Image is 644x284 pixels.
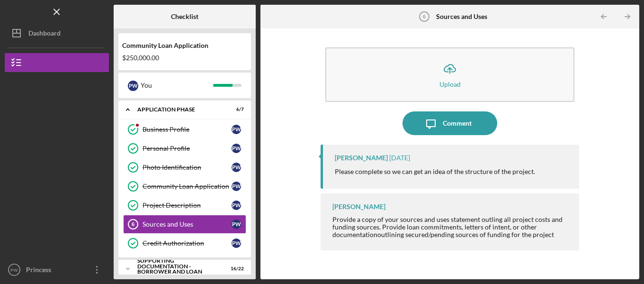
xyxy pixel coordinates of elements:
div: Upload [439,81,461,88]
div: [PERSON_NAME] [332,203,385,211]
div: P W [232,182,241,191]
a: Business ProfilePW [123,120,246,139]
a: Credit AuthorizationPW [123,234,246,253]
div: P W [232,238,241,248]
b: Sources and Uses [436,13,487,20]
div: P W [232,201,241,210]
div: P W [232,144,241,153]
div: Supporting Documentation - Borrower and Loan Guarantors [137,258,220,280]
a: 6Sources and UsesPW [123,215,246,234]
div: Photo Identification [143,164,232,171]
div: Community Loan Application [143,183,232,190]
button: PWPrincess [PERSON_NAME] [5,260,109,279]
div: 16 / 22 [227,266,244,272]
a: Personal ProfilePW [123,139,246,158]
time: 2025-09-18 20:21 [389,154,410,162]
div: Personal Profile [143,145,232,152]
div: Dashboard [28,24,61,45]
button: Comment [402,111,497,135]
div: 6 / 7 [227,107,244,112]
text: PW [10,267,18,273]
span: Provide a copy of your sources and uses statement outling all project costs and funding sources. ... [332,215,563,238]
b: Checklist [171,13,198,20]
tspan: 6 [423,14,426,19]
div: Credit Authorization [143,239,232,247]
div: You [141,77,213,93]
p: Please complete so we can get an idea of the structure of the project. [335,166,535,177]
div: Business Profile [143,126,232,133]
div: $250,000.00 [122,54,247,62]
div: P W [232,125,241,134]
button: Upload [325,47,574,102]
div: Sources and Uses [143,220,232,228]
div: P W [232,163,241,172]
div: [PERSON_NAME] [335,154,388,162]
a: Photo IdentificationPW [123,158,246,177]
div: Comment [443,111,472,135]
span: outlining secured/pending sources of funding for the project [377,230,554,238]
div: Community Loan Application [122,42,247,49]
button: Dashboard [5,24,109,43]
div: Application Phase [137,107,220,112]
div: P W [232,220,241,229]
div: Project Description [143,202,232,209]
a: Project DescriptionPW [123,196,246,215]
div: P W [128,81,138,91]
a: Community Loan ApplicationPW [123,177,246,196]
tspan: 6 [132,221,134,227]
